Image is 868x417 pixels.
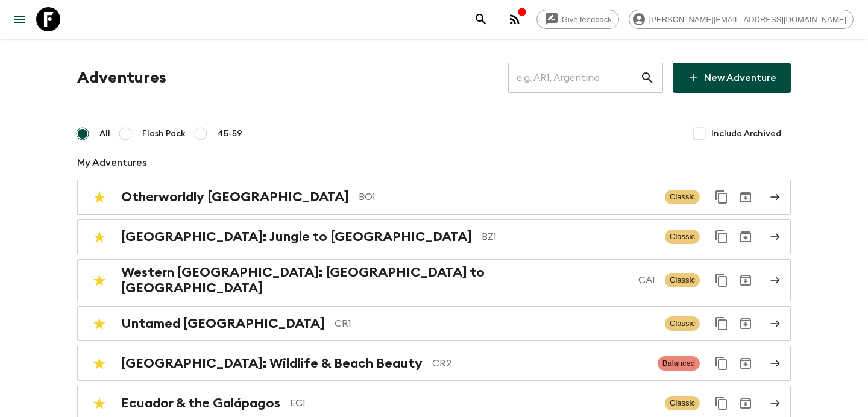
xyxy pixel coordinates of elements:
h2: [GEOGRAPHIC_DATA]: Wildlife & Beach Beauty [121,356,423,371]
button: Archive [734,268,758,292]
a: [GEOGRAPHIC_DATA]: Wildlife & Beach BeautyCR2BalancedDuplicate for 45-59Archive [77,346,791,381]
button: search adventures [469,7,493,31]
button: Archive [734,185,758,209]
span: Classic [665,273,700,287]
span: Balanced [658,356,700,371]
button: Duplicate for 45-59 [709,268,734,292]
a: Western [GEOGRAPHIC_DATA]: [GEOGRAPHIC_DATA] to [GEOGRAPHIC_DATA]CA1ClassicDuplicate for 45-59Arc... [77,259,791,301]
span: Flash Pack [142,128,186,140]
span: [PERSON_NAME][EMAIL_ADDRESS][DOMAIN_NAME] [643,15,853,24]
button: Duplicate for 45-59 [709,312,734,336]
a: Untamed [GEOGRAPHIC_DATA]CR1ClassicDuplicate for 45-59Archive [77,306,791,341]
button: Duplicate for 45-59 [709,351,734,375]
p: CR1 [335,316,655,331]
span: Include Archived [711,128,781,140]
h2: [GEOGRAPHIC_DATA]: Jungle to [GEOGRAPHIC_DATA] [121,229,472,245]
p: EC1 [290,396,655,410]
h1: Adventures [77,66,166,90]
p: BO1 [359,190,655,204]
button: Archive [734,312,758,336]
button: Duplicate for 45-59 [709,391,734,415]
span: Classic [665,190,700,204]
a: Give feedback [536,10,619,29]
p: BZ1 [482,230,655,244]
span: Classic [665,396,700,410]
h2: Otherworldly [GEOGRAPHIC_DATA] [121,189,349,205]
input: e.g. AR1, Argentina [508,61,640,95]
span: Give feedback [555,15,618,24]
p: My Adventures [77,155,791,170]
h2: Untamed [GEOGRAPHIC_DATA] [121,316,325,331]
span: All [99,128,110,140]
button: menu [7,7,31,31]
span: 45-59 [218,128,242,140]
button: Archive [734,225,758,249]
span: Classic [665,230,700,244]
button: Archive [734,351,758,375]
button: Duplicate for 45-59 [709,185,734,209]
a: Otherworldly [GEOGRAPHIC_DATA]BO1ClassicDuplicate for 45-59Archive [77,180,791,215]
a: [GEOGRAPHIC_DATA]: Jungle to [GEOGRAPHIC_DATA]BZ1ClassicDuplicate for 45-59Archive [77,219,791,254]
div: [PERSON_NAME][EMAIL_ADDRESS][DOMAIN_NAME] [629,10,854,29]
span: Classic [665,316,700,331]
h2: Western [GEOGRAPHIC_DATA]: [GEOGRAPHIC_DATA] to [GEOGRAPHIC_DATA] [121,265,629,296]
p: CA1 [638,273,655,287]
button: Duplicate for 45-59 [709,225,734,249]
button: Archive [734,391,758,415]
h2: Ecuador & the Galápagos [121,395,280,411]
a: New Adventure [673,63,791,93]
p: CR2 [432,356,648,371]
